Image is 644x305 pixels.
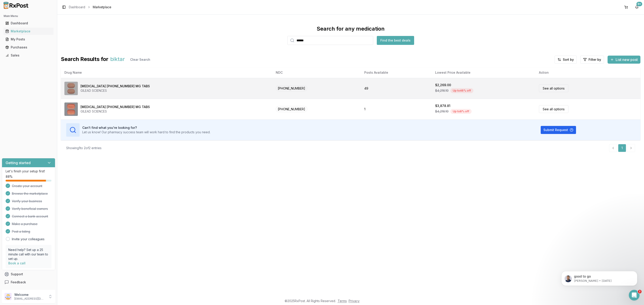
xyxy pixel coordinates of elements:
[82,125,210,130] h3: Can't find what you're looking for?
[5,53,52,58] div: Sales
[12,229,30,234] span: Post a listing
[64,102,78,116] img: Biktarvy 30-120-15 MG TABS
[349,299,360,303] a: Privacy
[12,222,38,226] span: Make a purchase
[618,144,626,152] a: 1
[14,297,45,301] p: [EMAIL_ADDRESS][DOMAIN_NAME]
[435,109,449,114] span: $4,216.10
[12,207,48,211] span: Verify beneficial owners
[12,184,42,188] span: Create your account
[2,270,55,278] button: Support
[82,130,210,134] p: Let us know! Our pharmacy success team will work hard to find the products you need.
[432,67,535,78] th: Lowest Price Available
[272,67,360,78] th: NDC
[4,19,53,27] a: Dashboard
[317,25,385,32] div: Search for any medication
[608,56,640,64] button: List new post
[2,2,30,9] img: RxPost Logo
[5,37,52,42] div: My Posts
[4,293,12,300] img: User avatar
[11,280,26,284] span: Feedback
[6,169,51,173] p: Let's finish your setup first!
[110,56,125,64] span: biktar
[555,56,577,64] button: Sort by
[541,126,576,134] button: Submit Request
[539,84,568,92] a: See all options
[2,28,55,35] button: Marketplace
[8,248,49,261] p: Need help? Set up a 25 minute call with our team to set up.
[12,237,44,241] a: Invite your colleagues
[361,67,432,78] th: Posts Available
[616,57,638,62] span: List new post
[435,83,451,87] div: $2,269.00
[4,27,53,35] a: Marketplace
[608,58,640,62] a: List new post
[435,88,449,93] span: $4,216.10
[580,56,604,64] button: Filter by
[66,146,102,150] div: Showing 1 to 2 of 2 entries
[8,261,25,265] a: Book a call
[6,174,13,179] span: 88 %
[6,160,31,165] h3: Getting started
[539,105,568,113] a: See all options
[5,45,52,50] div: Purchases
[338,299,347,303] a: Terms
[633,4,640,11] button: 9+
[2,44,55,51] button: Purchases
[609,144,635,152] nav: pagination
[93,5,111,9] span: Marketplace
[61,56,108,64] span: Search Results for
[5,29,52,33] div: Marketplace
[636,2,642,6] div: 9+
[69,5,85,9] a: Dashboard
[276,106,307,112] span: [PHONE_NUMBER]
[2,278,55,286] button: Feedback
[555,262,644,293] iframe: Intercom notifications message
[450,109,472,114] div: Up to 8 % off
[4,43,53,51] a: Purchases
[450,88,473,93] div: Up to 46 % off
[127,56,154,64] button: Clear Search
[629,290,640,301] iframe: Intercom live chat
[535,67,640,78] th: Action
[64,82,78,95] img: Biktarvy 50-200-25 MG TABS
[589,57,601,62] span: Filter by
[80,84,150,88] div: [MEDICAL_DATA] [PHONE_NUMBER] MG TABS
[2,20,55,27] button: Dashboard
[12,191,48,196] span: Browse the marketplace
[377,36,414,45] button: Find the best deals
[638,290,642,293] span: 2
[4,35,53,43] a: My Posts
[69,5,111,9] nav: breadcrumb
[4,51,53,59] a: Sales
[80,105,150,109] div: [MEDICAL_DATA] [PHONE_NUMBER] MG TABS
[361,99,432,119] td: 1
[276,85,307,91] span: [PHONE_NUMBER]
[14,292,45,297] p: Welcome
[435,104,450,108] div: $3,878.81
[80,109,150,114] div: GILEAD SCIENCES
[2,36,55,43] button: My Posts
[12,214,48,219] span: Connect a bank account
[12,199,42,203] span: Verify your business
[2,52,55,59] button: Sales
[80,88,150,93] div: GILEAD SCIENCES
[5,21,52,25] div: Dashboard
[563,57,574,62] span: Sort by
[4,14,53,18] h2: Main Menu
[61,67,272,78] th: Drug Name
[361,78,432,99] td: 49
